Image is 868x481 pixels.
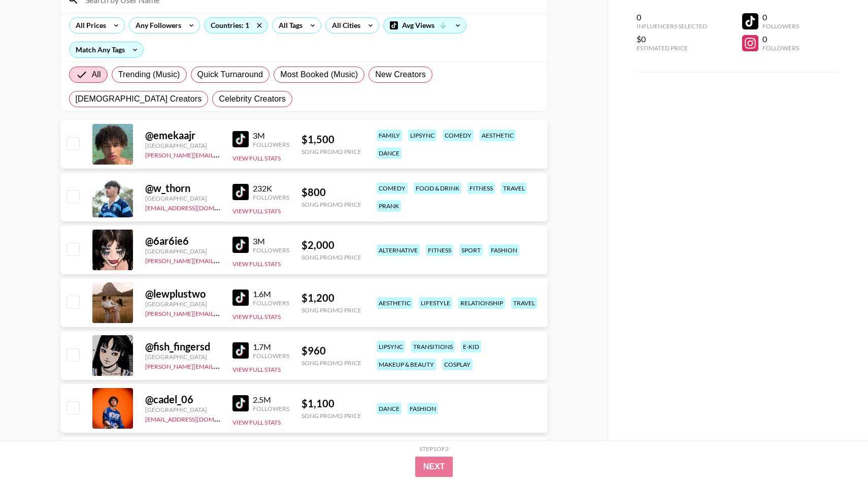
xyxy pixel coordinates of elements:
[253,299,289,307] div: Followers
[92,69,101,81] span: All
[232,154,281,162] button: View Full Stats
[415,457,453,477] button: Next
[253,131,289,141] div: 3M
[377,341,405,352] div: lipsync
[70,42,143,57] div: Match Any Tags
[302,186,361,199] div: $ 800
[70,18,108,33] div: All Prices
[408,130,437,141] div: lipsync
[145,182,220,195] div: @ w_thorn
[637,34,707,44] div: $0
[145,287,220,300] div: @ lewplustwo
[145,255,295,265] a: [PERSON_NAME][EMAIL_ADDRESS][DOMAIN_NAME]
[377,244,420,256] div: alternative
[129,18,183,33] div: Any Followers
[232,313,281,320] button: View Full Stats
[408,403,438,414] div: fashion
[762,34,799,44] div: 0
[419,297,452,309] div: lifestyle
[302,344,361,357] div: $ 960
[637,44,707,52] div: Estimated Price
[511,297,537,309] div: travel
[253,236,289,246] div: 3M
[232,260,281,268] button: View Full Stats
[411,341,455,352] div: transitions
[302,133,361,146] div: $ 1,500
[253,289,289,299] div: 1.6M
[232,237,249,253] img: TikTok
[118,69,180,81] span: Trending (Music)
[377,200,401,212] div: prank
[232,419,281,426] button: View Full Stats
[637,22,707,30] div: Influencers Selected
[145,247,220,255] div: [GEOGRAPHIC_DATA]
[377,403,402,414] div: dance
[145,361,295,370] a: [PERSON_NAME][EMAIL_ADDRESS][DOMAIN_NAME]
[480,130,516,141] div: aesthetic
[253,141,289,148] div: Followers
[205,18,268,33] div: Countries: 1
[232,207,281,215] button: View Full Stats
[273,18,305,33] div: All Tags
[253,342,289,352] div: 1.7M
[280,69,358,81] span: Most Booked (Music)
[232,290,249,306] img: TikTok
[145,195,220,202] div: [GEOGRAPHIC_DATA]
[302,359,361,367] div: Song Promo Price
[145,413,247,423] a: [EMAIL_ADDRESS][DOMAIN_NAME]
[468,182,495,194] div: fitness
[414,182,461,194] div: food & drink
[145,235,220,247] div: @ 6ar6ie6
[377,297,413,309] div: aesthetic
[377,359,436,370] div: makeup & beauty
[219,93,286,105] span: Celebrity Creators
[375,69,426,81] span: New Creators
[377,182,408,194] div: comedy
[302,412,361,420] div: Song Promo Price
[197,69,263,81] span: Quick Turnaround
[384,18,466,33] div: Avg Views
[302,201,361,208] div: Song Promo Price
[501,182,527,194] div: travel
[145,353,220,361] div: [GEOGRAPHIC_DATA]
[762,12,799,22] div: 0
[253,395,289,405] div: 2.5M
[302,306,361,314] div: Song Promo Price
[145,142,220,149] div: [GEOGRAPHIC_DATA]
[232,342,249,359] img: TikTok
[459,244,483,256] div: sport
[326,18,362,33] div: All Cities
[253,183,289,194] div: 232K
[762,44,799,52] div: Followers
[302,239,361,251] div: $ 2,000
[302,292,361,304] div: $ 1,200
[302,253,361,261] div: Song Promo Price
[419,445,449,453] div: Step 1 of 2
[377,147,402,159] div: dance
[232,131,249,147] img: TikTok
[232,366,281,373] button: View Full Stats
[253,246,289,254] div: Followers
[232,395,249,411] img: TikTok
[145,202,247,212] a: [EMAIL_ADDRESS][DOMAIN_NAME]
[76,93,202,105] span: [DEMOGRAPHIC_DATA] Creators
[232,184,249,200] img: TikTok
[145,149,295,159] a: [PERSON_NAME][EMAIL_ADDRESS][DOMAIN_NAME]
[145,300,220,308] div: [GEOGRAPHIC_DATA]
[458,297,505,309] div: relationship
[302,397,361,410] div: $ 1,100
[302,148,361,155] div: Song Promo Price
[817,430,856,469] iframe: Drift Widget Chat Controller
[443,130,474,141] div: comedy
[426,244,453,256] div: fitness
[253,194,289,201] div: Followers
[145,308,295,317] a: [PERSON_NAME][EMAIL_ADDRESS][DOMAIN_NAME]
[461,341,481,352] div: e-kid
[145,406,220,413] div: [GEOGRAPHIC_DATA]
[145,340,220,353] div: @ fish_fingersd
[377,130,402,141] div: family
[253,352,289,360] div: Followers
[145,129,220,142] div: @ emekaajr
[145,393,220,406] div: @ cadel_06
[489,244,519,256] div: fashion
